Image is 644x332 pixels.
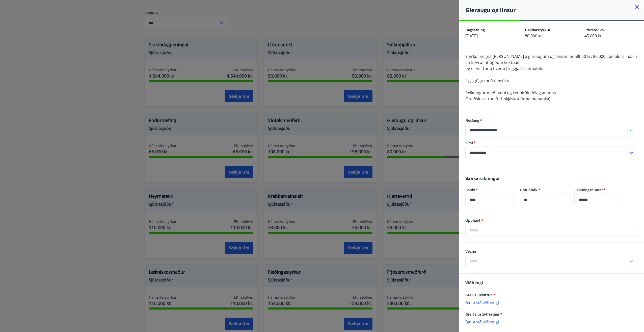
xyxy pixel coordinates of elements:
[465,6,644,14] h4: Gleraugu og linsur
[465,249,638,254] label: Vegna
[465,78,510,83] span: Fylgigögn með umsókn:
[465,300,638,305] p: Bæta við viðhengi
[465,176,500,181] span: Bankareikningur
[465,218,638,223] label: Upphæð
[525,28,550,32] span: Heildarstyrkur
[584,28,605,32] span: Eftirstöðvar
[584,33,603,39] span: 45.000 kr.
[465,140,638,146] label: Sími
[465,118,638,123] label: Netfang
[465,90,556,96] span: Reikningur með nafni og kennitölu félagsmanns
[465,54,637,65] span: Styrkur vegna [PERSON_NAME] á gleraugum og linsum er allt að kr. 80.000.- þó aldrei hærri en 50% ...
[465,224,638,236] div: Upphæð
[465,293,496,297] span: Greiðslukvittun
[574,187,623,193] label: Reikningsnúmer
[520,187,568,193] label: Höfuðbók
[465,96,550,102] span: Greiðslukvittun (t.d. skjáskot úr heimabanka)
[465,280,483,286] span: Viðhengi
[465,66,543,71] span: og er veittur á hverju þriggja ára tímabili.
[465,33,478,39] span: [DATE]
[465,28,485,32] span: Dagsetning
[465,187,514,193] label: Banki
[525,33,543,39] span: 80.000 kr.
[465,312,502,317] span: Greiðslustaðfesting
[465,319,638,324] p: Bæta við viðhengi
